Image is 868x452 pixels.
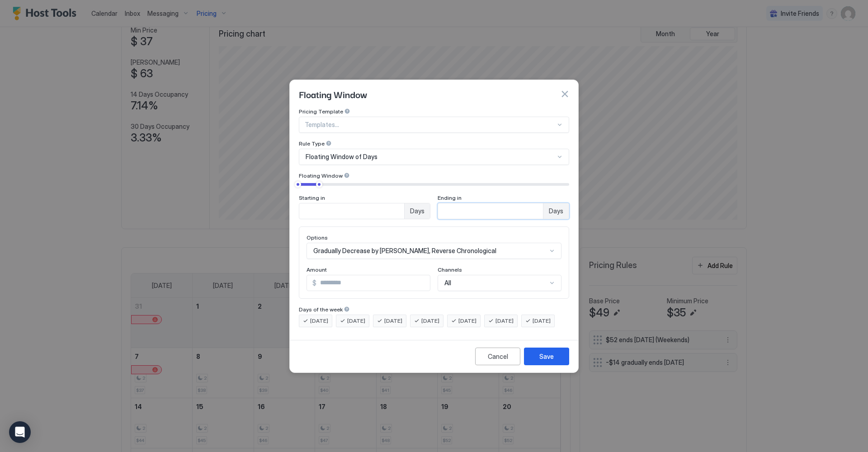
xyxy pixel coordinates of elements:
span: Amount [307,266,327,273]
input: Input Field [316,275,430,291]
span: [DATE] [495,317,514,325]
span: $ [312,279,316,287]
span: Gradually Decrease by [PERSON_NAME], Reverse Chronological [313,247,496,255]
span: Options [307,234,328,241]
span: Floating Window of Days [306,153,377,161]
span: Days [410,207,425,215]
span: [DATE] [421,317,439,325]
button: Save [524,348,569,365]
span: Days of the week [299,306,343,313]
span: Rule Type [299,140,325,147]
span: [DATE] [310,317,328,325]
span: [DATE] [347,317,365,325]
div: Open Intercom Messenger [9,421,31,443]
input: Input Field [299,203,404,219]
div: Save [539,352,554,361]
div: Cancel [488,352,508,361]
span: Ending in [438,194,462,201]
span: Floating Window [299,172,343,179]
span: All [444,279,451,287]
span: Pricing Template [299,108,343,115]
span: [DATE] [533,317,551,325]
span: [DATE] [458,317,476,325]
span: [DATE] [384,317,402,325]
button: Cancel [475,348,520,365]
input: Input Field [438,203,543,219]
span: Starting in [299,194,325,201]
span: Channels [438,266,462,273]
span: Days [549,207,563,215]
span: Floating Window [299,87,367,101]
